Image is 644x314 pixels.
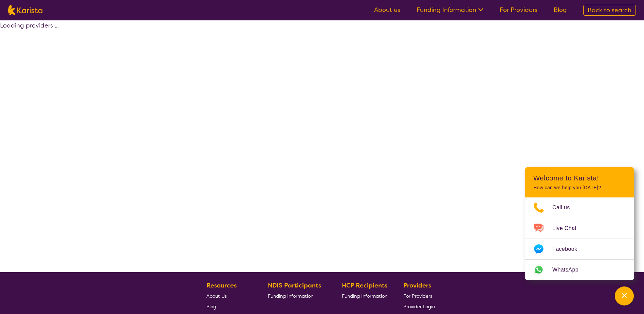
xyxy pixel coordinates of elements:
b: Providers [403,281,431,290]
span: WhatsApp [552,265,587,275]
ul: Choose channel [525,197,634,280]
b: NDIS Participants [268,281,321,290]
b: Resources [206,281,237,290]
a: For Providers [500,6,537,14]
h2: Welcome to Karista! [533,174,626,182]
span: Funding Information [268,293,313,299]
b: HCP Recipients [342,281,387,290]
span: Back to search [588,6,631,14]
span: Facebook [552,244,585,254]
a: About Us [206,291,252,301]
span: Blog [206,303,216,310]
span: Live Chat [552,223,585,233]
a: Web link opens in a new tab. [525,260,634,280]
a: About us [374,6,400,14]
a: Blog [554,6,567,14]
span: Provider Login [403,303,435,310]
span: For Providers [403,293,432,299]
button: Channel Menu [615,286,634,306]
img: Karista logo [8,5,42,15]
a: Provider Login [403,301,435,312]
a: Back to search [583,5,636,16]
span: Call us [552,203,578,213]
span: About Us [206,293,227,299]
a: For Providers [403,291,435,301]
div: Channel Menu [525,167,634,280]
a: Funding Information [268,291,326,301]
a: Funding Information [342,291,387,301]
a: Funding Information [417,6,483,14]
p: How can we help you [DATE]? [533,185,626,191]
a: Blog [206,301,252,312]
span: Funding Information [342,293,387,299]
